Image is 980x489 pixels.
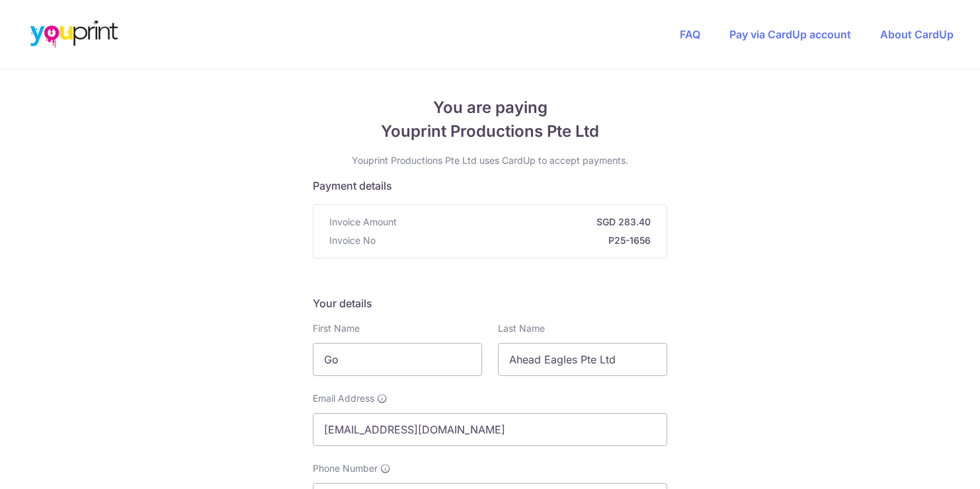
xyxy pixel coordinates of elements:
[313,343,482,376] input: First name
[313,295,667,311] h5: Your details
[313,322,360,335] label: First Name
[880,28,954,41] a: About CardUp
[680,28,700,41] a: FAQ
[313,96,667,120] span: You are paying
[313,413,667,446] input: Email address
[329,215,397,229] span: Invoice Amount
[329,234,376,247] span: Invoice No
[313,462,378,475] span: Phone Number
[402,215,651,229] strong: SGD 283.40
[313,178,667,194] h5: Payment details
[313,392,374,405] span: Email Address
[313,154,667,167] p: Youprint Productions Pte Ltd uses CardUp to accept payments.
[313,120,667,143] span: Youprint Productions Pte Ltd
[381,234,651,247] strong: P25-1656
[498,343,667,376] input: Last name
[498,322,545,335] label: Last Name
[729,28,851,41] a: Pay via CardUp account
